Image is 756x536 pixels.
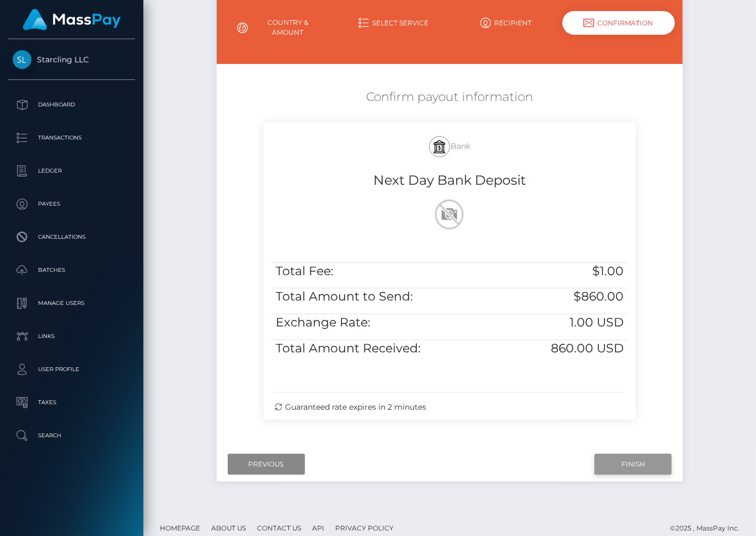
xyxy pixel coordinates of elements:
img: bank.svg [433,140,446,153]
h5: $860.00 [508,288,624,305]
h5: 860.00 USD [508,340,624,357]
a: Batches [8,256,135,284]
h5: Total Amount Received: [276,340,501,357]
input: Previous [228,454,305,475]
h5: $1.00 [508,263,624,280]
p: Transactions [13,130,131,146]
span: Starcling LLC [8,55,135,65]
h5: Bank [272,131,628,163]
a: Ledger [8,157,135,185]
p: Manage Users [13,295,131,312]
p: Ledger [13,163,131,179]
p: Payees [13,196,131,212]
a: Transactions [8,124,135,152]
p: Batches [13,262,131,278]
a: User Profile [8,356,135,383]
a: Search [8,422,135,449]
p: Search [13,427,131,444]
p: Dashboard [13,97,131,113]
a: Cancellations [8,223,135,251]
a: Country & Amount [225,13,337,42]
h5: Total Amount to Send: [276,288,501,305]
h5: Exchange Rate: [276,314,501,331]
h5: Confirm payout information [225,89,675,106]
img: wMhJQYtZFAryAAAAABJRU5ErkJggg== [432,197,467,232]
a: Manage Users [8,290,135,317]
p: Links [13,328,131,345]
img: Starcling LLC [13,50,31,69]
h4: Next Day Bank Deposit [272,171,628,190]
p: User Profile [13,361,131,378]
p: Cancellations [13,229,131,245]
p: Taxes [13,394,131,411]
a: Payees [8,190,135,218]
div: Guaranteed rate expires in 2 minutes [275,401,625,413]
h5: 1.00 USD [508,314,624,331]
a: Dashboard [8,91,135,119]
input: Finish [594,454,672,475]
div: Confirmation [562,11,674,35]
img: MassPay Logo [23,9,121,30]
a: Links [8,323,135,350]
a: Select Service [337,13,450,33]
h5: Total Fee: [276,263,501,280]
a: Taxes [8,389,135,416]
div: © 2025 , MassPay Inc. [670,522,748,534]
a: Recipient [449,13,562,33]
